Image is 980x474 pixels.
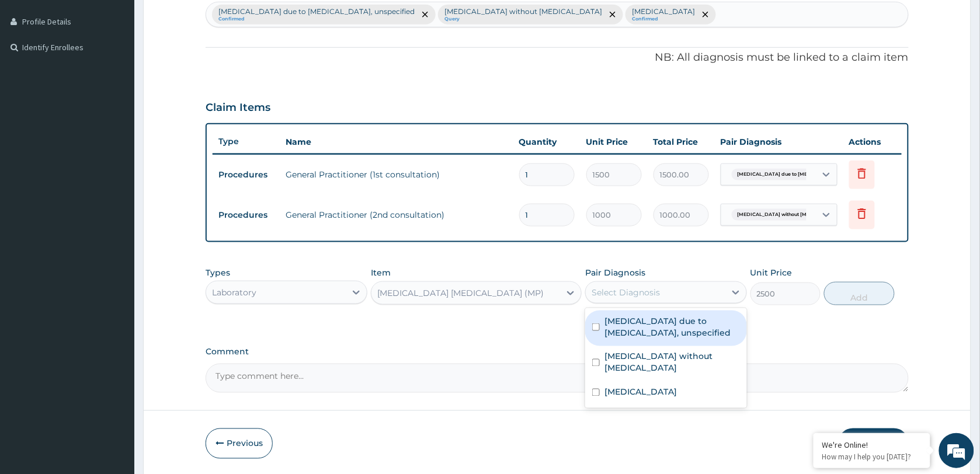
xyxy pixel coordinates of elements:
th: Unit Price [581,130,648,154]
div: Laboratory [212,287,256,298]
label: [MEDICAL_DATA] [604,386,677,398]
td: Procedures [213,164,280,186]
h3: Claim Items [206,102,270,114]
button: Submit [839,428,909,459]
button: Previous [206,428,273,459]
label: Unit Price [750,267,793,278]
th: Type [213,131,280,152]
label: [MEDICAL_DATA] without [MEDICAL_DATA] [604,351,740,374]
p: [MEDICAL_DATA] [632,7,695,16]
img: d_794563401_company_1708531726252_794563401 [22,58,47,88]
small: Confirmed [218,16,415,22]
span: We're online! [68,147,161,265]
div: We're Online! [822,440,922,450]
div: Chat with us now [61,65,196,81]
th: Quantity [513,130,581,154]
span: remove selection option [700,9,711,20]
small: Confirmed [632,16,695,22]
span: remove selection option [607,9,618,20]
td: Procedures [213,204,280,226]
p: NB: All diagnosis must be linked to a claim item [206,50,909,65]
p: [MEDICAL_DATA] due to [MEDICAL_DATA], unspecified [218,7,415,16]
label: Types [206,268,230,278]
textarea: Type your message and hit 'Enter' [6,319,223,360]
span: [MEDICAL_DATA] without [MEDICAL_DATA] [732,209,850,221]
span: [MEDICAL_DATA] due to [MEDICAL_DATA] falc... [732,169,861,180]
td: General Practitioner (1st consultation) [280,163,513,186]
th: Total Price [648,130,715,154]
label: Comment [206,347,909,357]
td: General Practitioner (2nd consultation) [280,203,513,226]
label: Item [371,267,391,278]
th: Name [280,130,513,154]
label: [MEDICAL_DATA] due to [MEDICAL_DATA], unspecified [604,315,740,339]
div: Minimize live chat window [192,6,220,34]
span: remove selection option [420,9,430,20]
p: How may I help you today? [822,452,922,462]
label: Pair Diagnosis [585,267,645,278]
div: [MEDICAL_DATA] [MEDICAL_DATA] (MP) [377,287,544,299]
p: [MEDICAL_DATA] without [MEDICAL_DATA] [444,7,602,16]
button: Add [824,282,894,305]
small: Query [444,16,602,22]
div: Select Diagnosis [592,287,660,298]
th: Actions [843,130,902,154]
th: Pair Diagnosis [715,130,843,154]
